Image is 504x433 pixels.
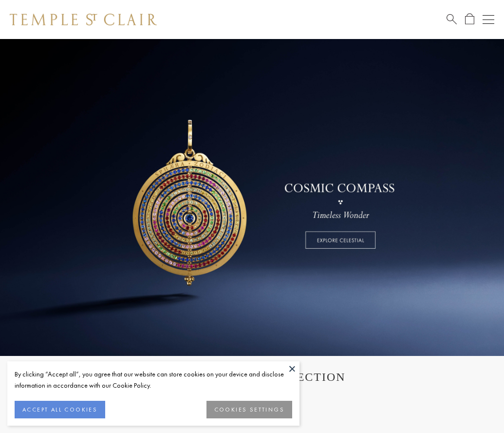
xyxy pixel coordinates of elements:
div: By clicking “Accept all”, you agree that our website can store cookies on your device and disclos... [15,369,292,391]
a: Open Shopping Bag [465,13,474,25]
img: Temple St. Clair [10,14,157,25]
button: COOKIES SETTINGS [206,401,292,418]
a: Search [447,13,457,25]
button: Open navigation [483,14,494,25]
button: ACCEPT ALL COOKIES [15,401,105,418]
